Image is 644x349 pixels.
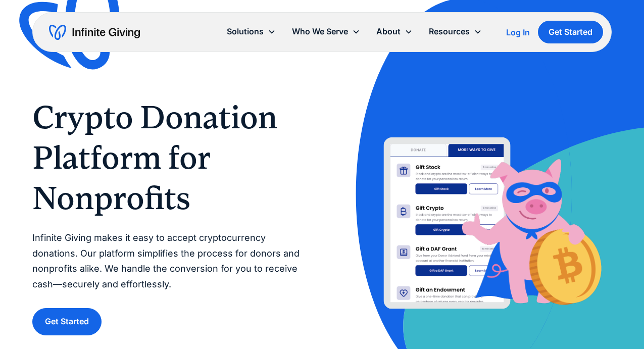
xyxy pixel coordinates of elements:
div: Resources [429,25,470,38]
div: Log In [506,28,530,36]
p: Infinite Giving makes it easy to accept cryptocurrency donations. Our platform simplifies the pro... [32,230,302,292]
h1: Crypto Donation Platform for Nonprofits [32,97,302,218]
a: Get Started [538,21,603,43]
div: Resources [421,21,490,42]
div: Who We Serve [292,25,348,38]
div: Solutions [227,25,264,38]
div: Solutions [219,21,284,42]
div: About [376,25,401,38]
div: About [368,21,421,42]
div: Who We Serve [284,21,368,42]
a: Log In [506,26,530,38]
img: Accept bitcoin donations from supporters using Infinite Giving’s crypto donation platform. [342,123,612,309]
a: Get Started [32,308,102,335]
a: home [49,24,140,40]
